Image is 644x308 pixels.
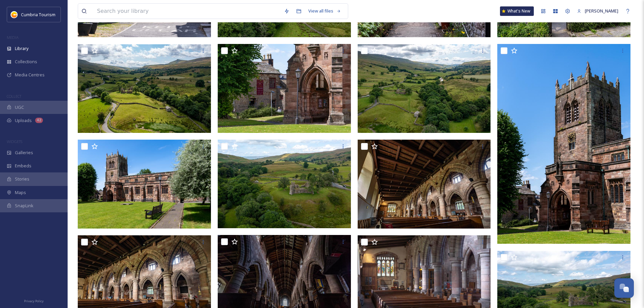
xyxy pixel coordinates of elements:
span: SnapLink [15,203,33,209]
button: Open Chat [614,278,634,298]
img: Attract and Disperse (336 of 1364).jpg [218,140,351,228]
img: Attract and Disperse (338 of 1364).jpg [78,140,211,229]
img: Attract and Disperse (342 of 1364).jpg [78,44,211,133]
input: Search your library [94,4,281,19]
span: Maps [15,189,26,196]
img: Attract and Disperse (339 of 1364).jpg [497,44,630,244]
div: 42 [35,118,43,123]
span: [PERSON_NAME] [585,8,618,14]
img: Attract and Disperse (341 of 1364).jpg [218,44,351,133]
span: MEDIA [7,35,19,40]
a: What's New [500,6,534,16]
a: Privacy Policy [24,297,44,305]
a: View all files [305,4,344,18]
img: Attract and Disperse (340 of 1364).jpg [358,44,491,133]
span: Embeds [15,163,31,169]
img: Attract and Disperse (334 of 1364).jpg [358,140,491,229]
span: Media Centres [15,72,45,78]
span: Galleries [15,149,33,156]
span: WIDGETS [7,139,22,144]
img: images.jpg [11,11,18,18]
span: COLLECT [7,94,21,99]
span: Privacy Policy [24,299,44,303]
span: Stories [15,176,29,182]
a: [PERSON_NAME] [574,4,622,18]
span: Collections [15,58,37,65]
span: Uploads [15,117,32,124]
span: UGC [15,104,24,111]
span: Cumbria Tourism [21,11,55,18]
span: Library [15,45,28,52]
